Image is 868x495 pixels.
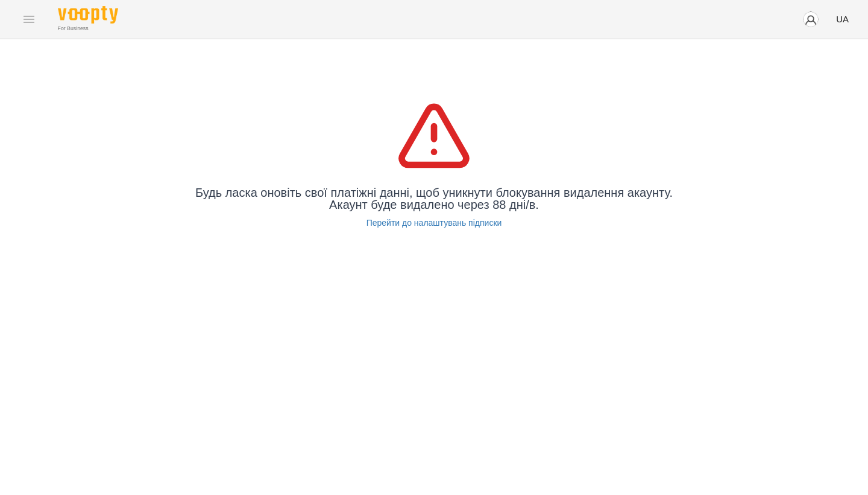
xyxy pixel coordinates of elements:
span: For Business [58,25,118,33]
span: UA [836,13,849,25]
p: Будь ласка оновіть свої платіжні данні, щоб уникнути блокування видалення акаунту. Акаунт буде ви... [193,187,675,211]
img: Voopty Logo [58,6,118,24]
img: avatar_s.png [802,11,819,28]
button: UA [831,8,854,30]
a: Перейти до налаштувань підписки [366,217,502,229]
